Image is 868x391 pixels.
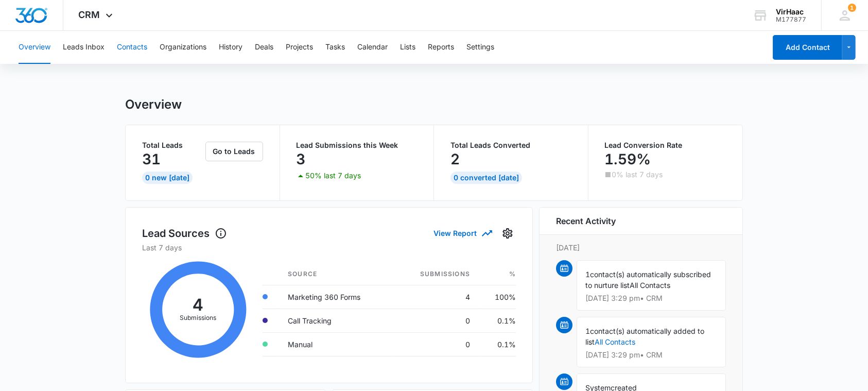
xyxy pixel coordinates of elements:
td: 0.1% [478,332,516,356]
button: Settings [466,31,494,64]
span: contact(s) automatically added to list [585,327,704,346]
div: 0 New [DATE] [142,172,193,184]
div: 0 Converted [DATE] [450,172,522,184]
td: Marketing 360 Forms [280,285,393,309]
button: Contacts [117,31,147,64]
div: account id [776,16,806,23]
span: 1 [585,327,590,335]
p: 1.59% [605,151,651,167]
td: Call Tracking [280,309,393,332]
button: Lists [400,31,415,64]
span: 1 [585,270,590,279]
td: 0 [393,309,478,332]
button: Settings [499,225,516,242]
p: Lead Conversion Rate [605,142,726,149]
p: 31 [142,151,161,167]
a: All Contacts [595,337,635,346]
button: Deals [255,31,273,64]
td: 4 [393,285,478,309]
p: 3 [297,151,306,167]
p: [DATE] 3:29 pm • CRM [585,295,717,302]
th: % [478,263,516,285]
div: account name [776,8,806,16]
button: Add Contact [773,35,842,60]
td: 100% [478,285,516,309]
td: 0.1% [478,309,516,332]
p: 2 [450,151,460,167]
div: notifications count [848,4,856,12]
button: Reports [428,31,454,64]
button: Tasks [325,31,345,64]
button: Overview [19,31,50,64]
h6: Recent Activity [556,215,616,227]
button: History [219,31,242,64]
button: View Report [433,224,491,242]
button: Go to Leads [205,142,263,161]
span: CRM [79,9,100,20]
p: 0% last 7 days [612,171,663,178]
p: 50% last 7 days [306,172,361,179]
h1: Overview [125,97,182,112]
td: Manual [280,332,393,356]
p: Total Leads Converted [450,142,571,149]
p: Last 7 days [142,242,516,253]
th: Source [280,263,393,285]
p: [DATE] [556,242,726,253]
button: Leads Inbox [63,31,105,64]
p: [DATE] 3:29 pm • CRM [585,351,717,359]
p: Total Leads [142,142,203,149]
button: Calendar [357,31,388,64]
button: Organizations [160,31,206,64]
h1: Lead Sources [142,226,227,241]
span: All Contacts [630,281,670,290]
button: Projects [286,31,313,64]
span: 1 [848,4,856,12]
span: contact(s) automatically subscribed to nurture list [585,270,711,290]
td: 0 [393,332,478,356]
p: Lead Submissions this Week [297,142,418,149]
a: Go to Leads [205,147,263,156]
th: Submissions [393,263,478,285]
